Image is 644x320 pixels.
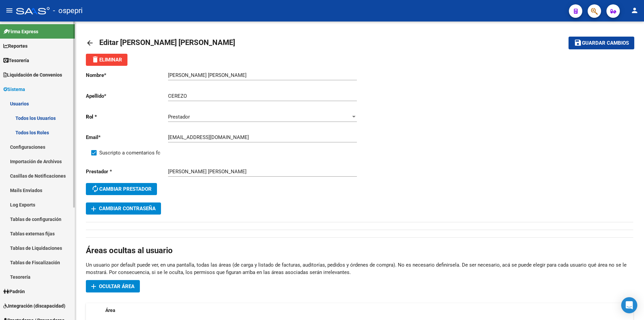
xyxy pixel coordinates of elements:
span: - ospepri [53,3,83,18]
button: Eliminar [86,54,127,66]
mat-icon: save [574,39,582,47]
span: Área [105,308,115,313]
p: Rol * [86,113,168,121]
button: Cambiar prestador [86,183,157,195]
mat-icon: add [90,282,98,290]
span: Padrón [3,288,25,295]
mat-icon: person [631,6,639,14]
span: Cambiar Contraseña [91,205,156,212]
p: Apellido [86,92,168,100]
mat-icon: autorenew [91,185,99,193]
p: Un usuario por default puede ver, en una pantalla, todas las áreas (de carga y listado de factura... [86,261,633,276]
span: Ocultar área [99,283,135,289]
p: Prestador * [86,168,168,175]
span: Eliminar [91,57,122,63]
span: Cambiar prestador [91,186,152,192]
div: Open Intercom Messenger [621,297,637,313]
span: Guardar cambios [582,40,629,46]
span: Reportes [3,42,28,50]
mat-icon: add [90,205,98,213]
span: Suscripto a comentarios fc [99,149,160,157]
button: Guardar cambios [569,37,634,49]
button: Cambiar Contraseña [86,202,161,215]
mat-icon: menu [5,6,13,14]
span: Prestador [168,114,190,120]
span: Liquidación de Convenios [3,71,62,79]
button: Ocultar área [86,280,140,292]
span: Integración (discapacidad) [3,302,65,310]
span: Sistema [3,86,25,93]
span: Editar [PERSON_NAME] [PERSON_NAME] [99,38,235,47]
span: Tesorería [3,57,29,64]
p: Email [86,134,168,141]
p: Nombre [86,72,168,79]
h1: Áreas ocultas al usuario [86,245,633,256]
datatable-header-cell: Área [103,303,628,318]
span: Firma Express [3,28,38,35]
mat-icon: arrow_back [86,39,94,47]
mat-icon: delete [91,55,99,63]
